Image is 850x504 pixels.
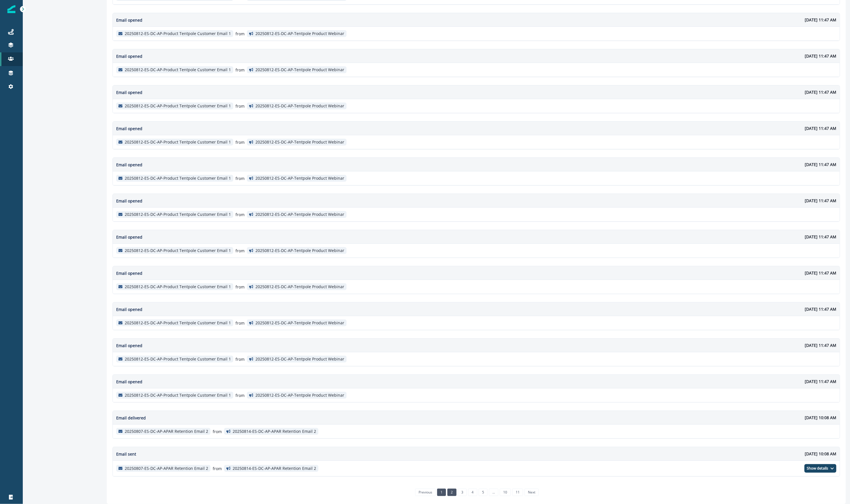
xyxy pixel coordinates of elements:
p: [DATE] 11:47 AM [805,198,836,204]
p: Show details [807,466,828,471]
a: Next page [525,489,539,496]
p: Email opened [116,162,142,168]
p: 20250807-ES-DC-AP-APAR Retention Email 2 [125,466,208,471]
p: 20250812-ES-DC-AP-Tentpole Product Webinar [255,31,344,36]
p: 20250812-ES-DC-AP-Tentpole Product Webinar [255,357,344,362]
p: Email opened [116,53,142,59]
p: [DATE] 11:47 AM [805,306,836,312]
p: [DATE] 11:47 AM [805,53,836,59]
p: [DATE] 11:47 AM [805,342,836,348]
p: 20250812-ES-DC-AP-Tentpole Product Webinar [255,140,344,145]
p: from [235,356,245,362]
p: [DATE] 11:47 AM [805,378,836,384]
p: from [235,284,245,290]
a: Jump forward [489,489,498,496]
a: Page 5 [479,489,488,496]
p: [DATE] 11:47 AM [805,17,836,23]
img: Inflection [7,5,15,13]
p: 20250812-ES-DC-AP-Product Tentpole Customer Email 1 [125,212,231,217]
p: from [235,139,245,145]
ul: Pagination [414,489,539,496]
p: 20250812-ES-DC-AP-Product Tentpole Customer Email 1 [125,140,231,145]
a: Page 4 [468,489,477,496]
p: Email opened [116,126,142,132]
p: from [235,175,245,181]
p: from [235,392,245,398]
p: Email opened [116,89,142,95]
a: Page 3 [458,489,467,496]
p: 20250812-ES-DC-AP-Tentpole Product Webinar [255,321,344,325]
p: [DATE] 11:47 AM [805,234,836,240]
p: [DATE] 11:47 AM [805,125,836,131]
a: Page 11 [512,489,523,496]
p: 20250814-ES-DC-AP-APAR Retention Email 2 [233,429,316,434]
p: Email opened [116,270,142,276]
p: 20250812-ES-DC-AP-Product Tentpole Customer Email 1 [125,31,231,36]
a: Page 1 is your current page [437,489,446,496]
p: Email opened [116,306,142,312]
p: 20250814-ES-DC-AP-APAR Retention Email 2 [233,466,316,471]
p: [DATE] 10:08 AM [805,451,836,457]
p: 20250812-ES-DC-AP-Product Tentpole Customer Email 1 [125,284,231,289]
p: 20250812-ES-DC-AP-Tentpole Product Webinar [255,284,344,289]
p: 20250807-ES-DC-AP-APAR Retention Email 2 [125,429,208,434]
p: 20250812-ES-DC-AP-Tentpole Product Webinar [255,393,344,398]
p: from [235,103,245,109]
p: 20250812-ES-DC-AP-Tentpole Product Webinar [255,67,344,72]
p: 20250812-ES-DC-AP-Tentpole Product Webinar [255,248,344,253]
button: Show details [804,464,836,473]
p: 20250812-ES-DC-AP-Tentpole Product Webinar [255,176,344,181]
p: from [235,212,245,218]
p: Email opened [116,379,142,385]
p: 20250812-ES-DC-AP-Product Tentpole Customer Email 1 [125,67,231,72]
p: [DATE] 11:47 AM [805,270,836,276]
a: Page 10 [500,489,511,496]
p: Email opened [116,198,142,204]
p: [DATE] 11:47 AM [805,89,836,95]
p: [DATE] 11:47 AM [805,161,836,167]
p: 20250812-ES-DC-AP-Tentpole Product Webinar [255,212,344,217]
p: Email opened [116,234,142,240]
p: 20250812-ES-DC-AP-Product Tentpole Customer Email 1 [125,393,231,398]
p: Email delivered [116,415,146,421]
a: Page 2 [447,489,456,496]
p: 20250812-ES-DC-AP-Product Tentpole Customer Email 1 [125,321,231,325]
p: from [213,429,222,435]
p: 20250812-ES-DC-AP-Tentpole Product Webinar [255,104,344,108]
p: [DATE] 10:08 AM [805,415,836,421]
p: 20250812-ES-DC-AP-Product Tentpole Customer Email 1 [125,176,231,181]
p: Email opened [116,343,142,349]
p: 20250812-ES-DC-AP-Product Tentpole Customer Email 1 [125,104,231,108]
p: from [235,31,245,37]
p: 20250812-ES-DC-AP-Product Tentpole Customer Email 1 [125,248,231,253]
p: from [235,67,245,73]
p: Email sent [116,451,136,457]
p: from [213,466,222,472]
p: from [235,248,245,254]
p: from [235,320,245,326]
p: 20250812-ES-DC-AP-Product Tentpole Customer Email 1 [125,357,231,362]
p: Email opened [116,17,142,23]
